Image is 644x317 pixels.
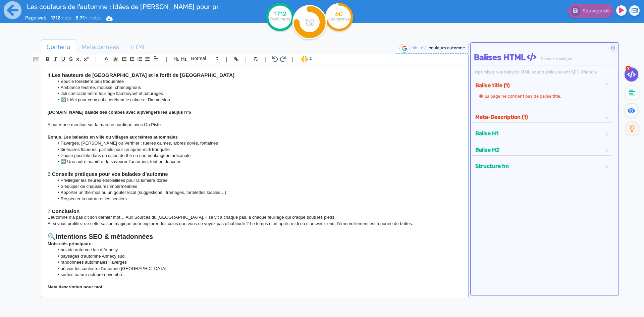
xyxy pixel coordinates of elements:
[473,80,604,91] button: Balise title (1)
[48,284,105,289] strong: Meta description pour moi :
[474,53,617,62] h4: Balises HTML
[54,91,462,97] li: Joli contraste entre feuillage flamboyant et pâturages
[54,177,462,183] li: Privilégier les heures ensoleillées pour la lumière dorée
[48,241,94,246] strong: Mots-clés principaux :
[54,259,462,265] li: randonnées automnales Faverges
[48,214,462,220] p: L’automne n’a pas dit son dernier mot… Aux Sources du [GEOGRAPHIC_DATA], il se vit à chaque pas, ...
[568,4,613,18] button: Sauvegardé
[54,272,462,278] li: sorties nature octobre novembre
[48,135,178,140] strong: Bonus. Les balades en ville ou villages aux teintes automnales
[473,111,611,122] div: Meta-Description (1)
[473,161,604,172] button: Structure hn
[54,140,462,146] li: Faverges, [PERSON_NAME] ou Verthier : ruelles calmes, arbres dorés, fontaines
[54,85,462,91] li: Ambiance feutrée, mousse, champignons
[54,253,462,259] li: paysages d’automne Annecy sud
[429,45,465,50] span: couleurs automne
[48,208,462,214] h3: 7.
[540,57,542,61] span: 2
[48,171,462,177] h3: 6.
[245,55,247,64] span: |
[626,66,631,71] span: 2
[48,221,462,227] p: Et si vous profitiez de cette saison magique pour explorer des coins que vous ne voyez pas d’habi...
[473,111,604,122] button: Meta-Description (1)
[151,54,161,62] span: Aligment
[399,44,410,53] img: google-serp-logo.png
[41,38,76,56] span: Contenu
[125,38,152,56] span: HTML
[306,21,314,27] tspan: SEO
[54,153,462,159] li: Pause possible dans un salon de thé ou une boulangerie artisanale
[51,15,71,21] span: mots
[54,78,462,85] li: Boucle forestière peu fréquentée
[75,15,85,21] b: 5.71
[95,55,97,64] span: |
[41,40,76,55] a: Contenu
[54,266,462,272] li: où voir les couleurs d’automne [GEOGRAPHIC_DATA]
[48,233,462,241] h2: 🔍
[48,110,191,115] strong: [DOMAIN_NAME] balade des combes avec alpvengers les Baujus n°6
[76,40,125,55] a: Métadonnées
[542,57,572,61] span: erreurs à corriger
[473,128,611,139] div: Balise H1
[54,196,462,202] li: Respecter la nature et les sentiers
[473,144,611,155] div: Balise H2
[226,55,227,64] span: |
[76,38,124,56] span: Métadonnées
[274,10,286,18] tspan: 1712
[473,80,611,91] div: Balise title (1)
[51,15,60,21] b: 1712
[473,144,604,155] button: Balise H2
[291,55,293,64] span: |
[583,8,610,14] span: Sauvegardé
[485,94,561,99] span: La page ne contient pas de balise title.
[305,18,315,22] tspan: Score
[270,17,290,21] tspan: /945 mots
[25,15,46,21] span: Page web
[75,15,102,21] span: minutes
[54,190,462,196] li: Apporter un thermos ou un goûter local (suggestions : fromages, tartelettes locales…)
[25,1,218,12] input: title
[473,161,611,172] div: Structure hn
[48,72,462,78] h3: 4.
[52,72,234,78] strong: Les hauteurs de [GEOGRAPHIC_DATA] et la forêt de [GEOGRAPHIC_DATA]
[474,69,617,75] div: Optimisez vos balises HTML pour qu’elles soient SEO-friendly.
[56,233,153,240] strong: Intentions SEO & métadonnées
[328,17,350,21] tspan: /86 termes
[298,55,314,63] span: I.Assistant
[48,122,462,128] p: Ajouter une mention sur la marche nordique avec On Piste
[54,247,462,253] li: balade automne lac d’Annecy
[52,171,168,177] strong: Conseils pratiques pour vos balades d’automne
[335,10,343,18] tspan: 60
[54,147,462,153] li: Itinéraires flâneurs, parfaits pour un après-midi tranquille
[412,45,429,50] span: Mot-clé :
[52,208,79,214] strong: Conclusion
[264,55,266,64] span: |
[54,97,462,103] li: ➡️ Idéal pour ceux qui cherchent le calme et l’immersion
[54,183,462,190] li: S’équiper de chaussures imperméables
[473,128,604,139] button: Balise H1
[166,55,167,64] span: |
[54,159,462,165] li: ➡️ Une autre manière de savourer l’automne, tout en douceur
[125,40,152,55] a: HTML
